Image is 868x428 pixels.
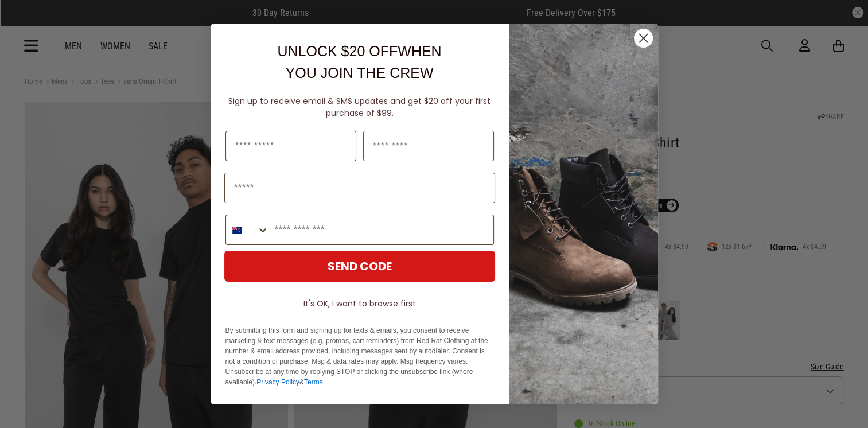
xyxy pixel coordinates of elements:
input: Email [224,173,495,203]
a: Terms [304,378,323,386]
a: Privacy Policy [256,378,299,386]
img: f7662613-148e-4c88-9575-6c6b5b55a647.jpeg [509,24,658,404]
span: WHEN [398,43,441,59]
span: UNLOCK $20 OFF [277,43,398,59]
span: YOU JOIN THE CREW [286,65,434,81]
button: Search Countries [226,215,269,244]
span: Sign up to receive email & SMS updates and get $20 off your first purchase of $99. [228,95,491,119]
p: By submitting this form and signing up for texts & emails, you consent to receive marketing & tex... [225,325,494,387]
button: It's OK, I want to browse first [224,293,495,314]
input: First Name [225,131,356,161]
button: SEND CODE [224,251,495,282]
button: Close dialog [633,28,653,48]
img: New Zealand [232,225,242,235]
